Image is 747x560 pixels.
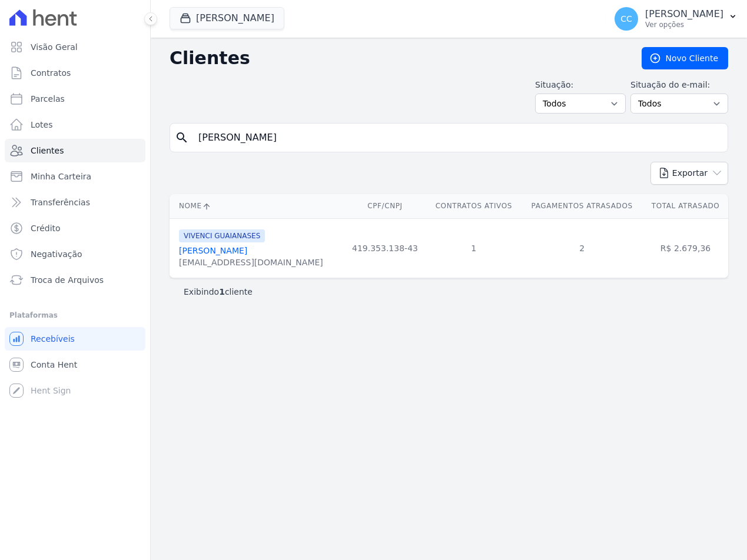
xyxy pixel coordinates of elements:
[31,222,61,234] span: Crédito
[5,113,145,136] a: Lotes
[31,359,77,371] span: Conta Hent
[643,194,728,218] th: Total Atrasado
[5,327,145,351] a: Recebíveis
[5,242,145,266] a: Negativação
[645,8,723,20] p: [PERSON_NAME]
[650,162,728,185] button: Exportar
[219,287,225,296] b: 1
[521,194,643,218] th: Pagamentos Atrasados
[5,165,145,188] a: Minha Carteira
[170,7,284,29] button: [PERSON_NAME]
[179,256,323,268] div: [EMAIL_ADDRESS][DOMAIN_NAME]
[5,35,145,59] a: Visão Geral
[31,67,71,79] span: Contratos
[170,194,344,218] th: Nome
[31,93,65,105] span: Parcelas
[179,246,247,255] a: [PERSON_NAME]
[605,2,747,35] button: CC [PERSON_NAME] Ver opções
[620,15,632,23] span: CC
[31,196,90,208] span: Transferências
[5,268,145,292] a: Troca de Arquivos
[191,126,723,149] input: Buscar por nome, CPF ou e-mail
[179,229,265,242] span: VIVENCI GUAIANASES
[643,218,728,278] td: R$ 2.679,36
[5,191,145,214] a: Transferências
[175,131,189,145] i: search
[344,194,427,218] th: CPF/CNPJ
[645,20,723,29] p: Ver opções
[31,333,75,345] span: Recebíveis
[31,274,104,286] span: Troca de Arquivos
[9,308,141,322] div: Plataformas
[630,79,728,91] label: Situação do e-mail:
[5,61,145,85] a: Contratos
[31,171,91,182] span: Minha Carteira
[5,139,145,162] a: Clientes
[5,87,145,111] a: Parcelas
[426,218,521,278] td: 1
[170,48,623,69] h2: Clientes
[426,194,521,218] th: Contratos Ativos
[535,79,626,91] label: Situação:
[521,218,643,278] td: 2
[344,218,427,278] td: 419.353.138-43
[184,286,253,298] p: Exibindo cliente
[5,216,145,240] a: Crédito
[31,145,64,156] span: Clientes
[31,119,53,131] span: Lotes
[31,248,82,260] span: Negativação
[5,353,145,376] a: Conta Hent
[642,47,728,69] a: Novo Cliente
[31,41,78,53] span: Visão Geral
